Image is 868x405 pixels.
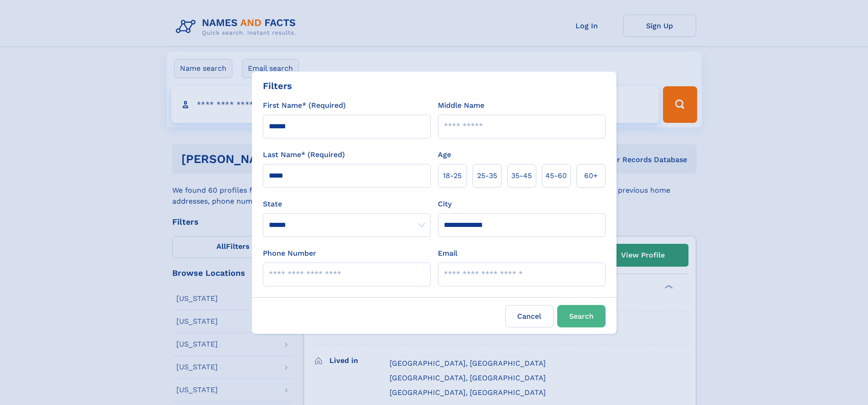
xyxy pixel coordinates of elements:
[505,305,554,327] label: Cancel
[477,170,497,181] span: 25‑35
[263,199,431,210] label: State
[263,248,316,259] label: Phone Number
[557,305,606,327] button: Search
[263,149,345,160] label: Last Name* (Required)
[545,170,567,181] span: 45‑60
[511,170,532,181] span: 35‑45
[438,248,457,259] label: Email
[443,170,462,181] span: 18‑25
[438,149,451,160] label: Age
[263,79,292,93] div: Filters
[263,100,346,111] label: First Name* (Required)
[438,100,484,111] label: Middle Name
[584,170,598,181] span: 60+
[438,199,452,210] label: City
